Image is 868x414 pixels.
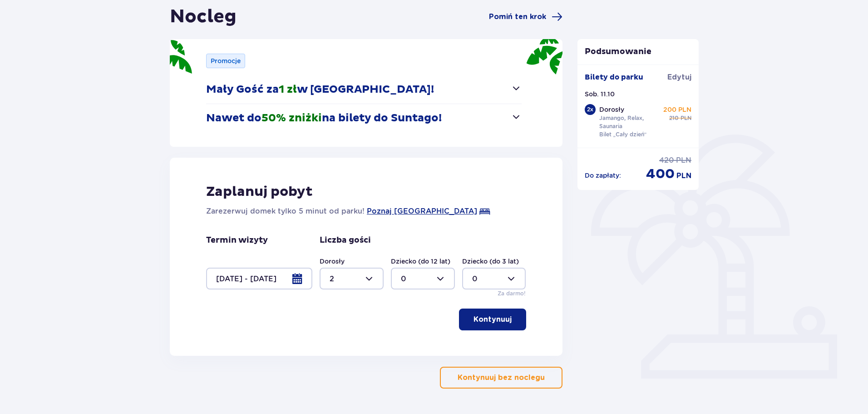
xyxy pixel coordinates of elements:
p: Zarezerwuj domek tylko 5 minut od parku! [206,206,365,217]
p: Kontynuuj [473,314,512,324]
p: Mały Gość za w [GEOGRAPHIC_DATA]! [206,83,434,96]
span: Pomiń ten krok [489,12,546,22]
p: Podsumowanie [577,46,699,57]
p: Bilety do parku [585,72,643,82]
span: PLN [681,114,691,122]
a: Poznaj [GEOGRAPHIC_DATA] [367,206,477,217]
p: Kontynuuj bez noclegu [458,373,545,383]
span: 50% zniżki [261,111,322,125]
p: Do zapłaty : [585,171,621,180]
p: Bilet „Cały dzień” [599,130,647,139]
p: Sob. 11.10 [585,90,615,99]
label: Dziecko (do 3 lat) [462,257,519,266]
button: Mały Gość za1 złw [GEOGRAPHIC_DATA]! [206,75,522,104]
span: 210 [669,114,679,122]
span: 420 [659,155,674,165]
button: Nawet do50% zniżkina bilety do Suntago! [206,104,522,132]
p: Dorosły [599,105,624,114]
span: 1 zł [279,83,297,96]
label: Dorosły [320,257,345,266]
p: Jamango, Relax, Saunaria [599,114,662,130]
h1: Nocleg [170,5,237,28]
span: PLN [676,171,691,181]
p: Termin wizyty [206,235,268,246]
span: Edytuj [667,72,691,82]
p: Promocje [211,56,241,65]
button: Kontynuuj bez noclegu [440,367,562,389]
span: PLN [676,155,691,165]
button: Kontynuuj [459,309,526,330]
a: Pomiń ten krok [489,11,562,22]
div: 2 x [585,104,596,115]
p: Za darmo! [498,289,526,298]
p: Liczba gości [320,235,371,246]
p: 200 PLN [663,105,691,114]
p: Zaplanuj pobyt [206,183,313,200]
label: Dziecko (do 12 lat) [391,257,450,266]
span: 400 [646,165,675,183]
p: Nawet do na bilety do Suntago! [206,111,442,125]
